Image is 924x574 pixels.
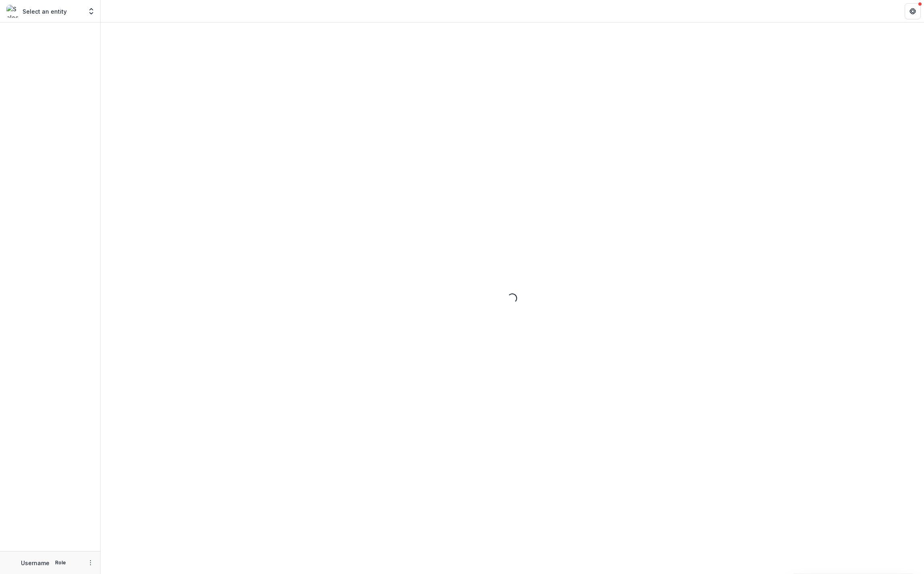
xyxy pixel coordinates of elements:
[905,3,921,19] button: Get Help
[21,559,49,567] p: Username
[23,7,67,16] p: Select an entity
[86,558,95,568] button: More
[53,559,68,566] p: Role
[6,5,19,18] img: Select an entity
[86,3,97,19] button: Open entity switcher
